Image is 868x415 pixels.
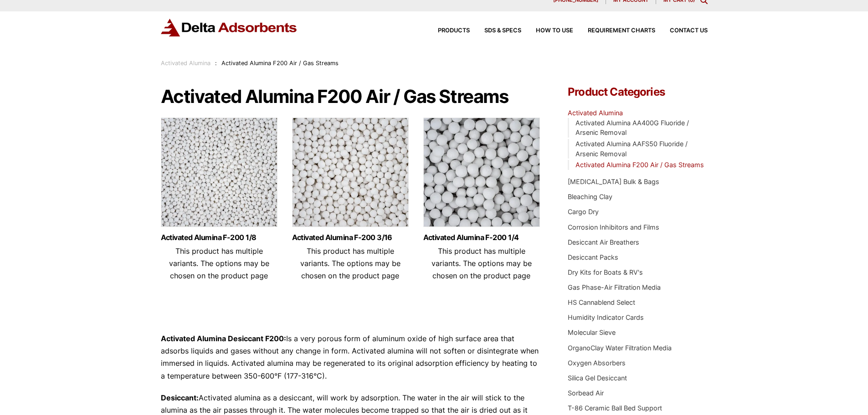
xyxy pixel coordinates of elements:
a: Activated Alumina F-200 3/16 [292,234,409,241]
a: Activated Alumina [161,60,211,67]
a: Activated Alumina AAFS50 Fluoride / Arsenic Removal [575,140,688,158]
h1: Activated Alumina F200 Air / Gas Streams [161,87,541,107]
a: Activated Alumina AA400G Fluoride / Arsenic Removal [575,119,689,137]
a: Activated Alumina F-200 1/4 [423,234,540,241]
a: Desiccant Air Breathers [568,238,639,246]
span: This product has multiple variants. The options may be chosen on the product page [431,246,532,280]
a: How to Use [521,28,573,34]
a: Corrosion Inhibitors and Films [568,223,659,231]
a: [MEDICAL_DATA] Bulk & Bags [568,178,659,185]
a: Sorbead Air [568,389,604,397]
img: Delta Adsorbents [161,19,298,36]
a: Oxygen Absorbers [568,359,626,367]
a: Molecular Sieve [568,328,616,336]
a: Gas Phase-Air Filtration Media [568,283,661,291]
p: Is a very porous form of aluminum oxide of high surface area that adsorbs liquids and gases witho... [161,333,541,382]
strong: Activated Alumina Desiccant F200: [161,334,286,343]
a: Cargo Dry [568,208,599,215]
a: Silica Gel Desiccant [568,374,627,382]
a: Activated Alumina [568,109,623,117]
a: Requirement Charts [573,28,655,34]
span: Activated Alumina F200 Air / Gas Streams [221,60,339,67]
a: T-86 Ceramic Ball Bed Support [568,404,662,412]
strong: Desiccant: [161,393,199,402]
span: SDS & SPECS [484,28,521,34]
a: SDS & SPECS [470,28,521,34]
a: Desiccant Packs [568,253,618,261]
span: This product has multiple variants. The options may be chosen on the product page [169,246,269,280]
a: Products [423,28,470,34]
span: Products [438,28,470,34]
span: Contact Us [670,28,708,34]
a: Humidity Indicator Cards [568,313,644,321]
a: Activated Alumina F-200 1/8 [161,234,277,241]
a: Activated Alumina F200 Air / Gas Streams [575,161,704,169]
span: : [215,60,217,67]
h4: Product Categories [568,87,707,97]
span: This product has multiple variants. The options may be chosen on the product page [300,246,401,280]
a: Dry Kits for Boats & RV's [568,268,643,276]
a: OrganoClay Water Filtration Media [568,344,672,352]
span: How to Use [536,28,573,34]
a: Contact Us [655,28,708,34]
a: HS Cannablend Select [568,298,635,306]
span: Requirement Charts [588,28,655,34]
a: Bleaching Clay [568,193,612,200]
